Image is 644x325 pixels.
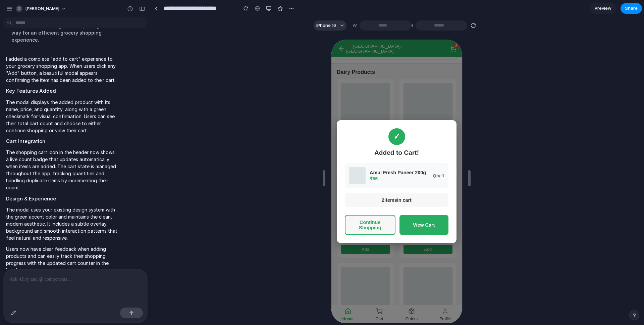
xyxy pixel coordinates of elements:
p: The modal displays the added product with its name, price, and quantity, along with a green check... [6,99,118,134]
a: Preview [590,3,616,14]
div: Amul Fresh Paneer 200g [38,130,97,135]
div: Qty: 1 [101,133,113,138]
p: The shopping cart icon in the header now shows a live count badge that updates automatically when... [6,149,118,191]
span: [PERSON_NAME] [25,5,59,12]
h2: Key Features Added [6,87,118,95]
label: H [410,22,413,29]
span: iPhone 16 [316,22,336,29]
button: Share [621,3,642,14]
h2: Cart Integration [6,138,118,145]
button: iPhone 16 [314,20,346,31]
p: I added a complete "add to cart" experience to your grocery shopping app. When users click any "A... [6,55,118,84]
p: The modal uses your existing design system with the green accent color and maintains the clean, m... [6,206,118,241]
button: [PERSON_NAME] [13,3,70,14]
label: W [353,22,357,29]
div: ✓ [57,88,74,105]
span: Preview [595,5,611,12]
p: Users now have clear feedback when adding products and can easily track their shopping progress w... [6,245,118,274]
h2: Design & Experience [6,195,118,203]
div: ₹85 [38,136,97,141]
button: View Cart [68,175,117,195]
button: Continue Shopping [13,175,64,195]
span: Share [625,5,638,12]
div: 2 item s in cart [17,157,113,163]
h3: Added to Cart! [13,109,117,117]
